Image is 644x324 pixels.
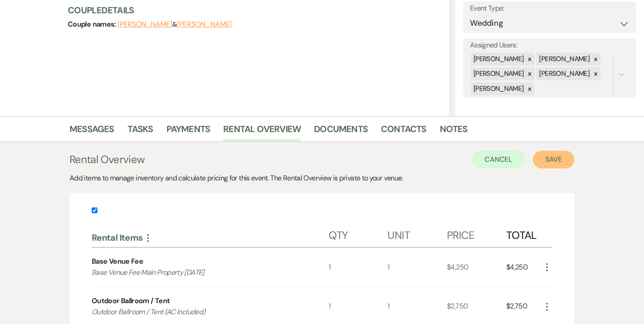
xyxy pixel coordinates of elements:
button: [PERSON_NAME] [177,21,232,28]
button: Save [533,151,574,168]
div: [PERSON_NAME] [471,53,525,66]
div: 1 [329,248,388,287]
a: Payments [167,122,210,141]
div: [PERSON_NAME] [471,67,525,80]
div: Total [506,220,542,247]
a: Documents [314,122,368,141]
label: Event Type: [470,2,629,15]
button: [PERSON_NAME] [117,21,172,28]
a: Tasks [128,122,153,141]
div: Base Venue Fee [92,256,143,267]
div: $4,250 [447,248,506,287]
a: Rental Overview [223,122,301,141]
div: [PERSON_NAME] [471,82,525,95]
span: & [117,20,232,29]
h3: Rental Overview [70,152,144,168]
div: Rental Items [92,232,329,243]
p: Outdoor Ballroom / Tent (AC Included) [92,306,305,318]
div: [PERSON_NAME] [536,67,591,80]
div: Qty [329,220,388,247]
label: Assigned Users: [470,39,629,52]
p: Base Venue Fee Main Property [DATE] [92,267,305,278]
div: Price [447,220,506,247]
a: Contacts [381,122,427,141]
a: Notes [440,122,468,141]
h3: Couple Details [68,4,442,16]
div: Outdoor Ballroom / Tent [92,296,170,306]
span: Couple names: [68,20,117,29]
div: 1 [388,248,447,287]
button: Cancel [472,151,525,168]
div: $4,250 [506,248,542,287]
a: Messages [70,122,114,141]
div: Add items to manage inventory and calculate pricing for this event. The Rental Overview is privat... [70,173,574,183]
div: [PERSON_NAME] [536,53,591,66]
div: Unit [388,220,447,247]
